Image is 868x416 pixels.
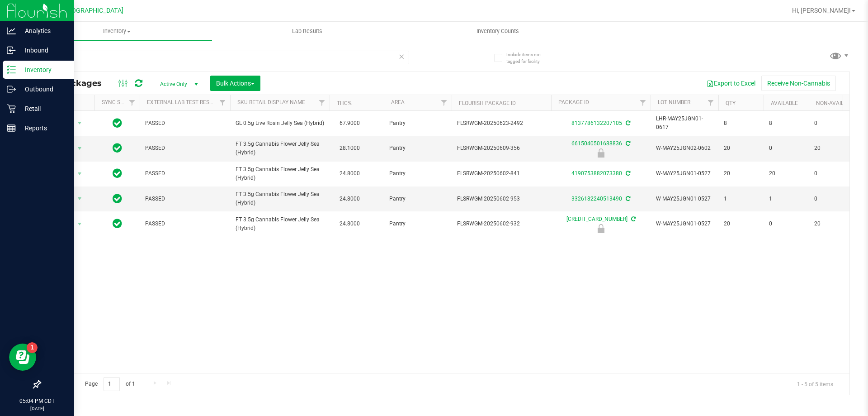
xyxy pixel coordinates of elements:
a: Area [391,99,405,105]
span: 0 [814,195,849,203]
span: 1 [724,195,758,203]
a: 3326182240513490 [571,196,622,202]
span: In Sync [113,217,122,230]
div: Newly Received [550,148,652,158]
span: select [74,117,85,129]
inline-svg: Inventory [7,65,16,74]
span: Pantry [389,220,446,228]
span: LHR-MAY25JGN01-0617 [656,115,713,132]
span: W-MAY25JGN01-0527 [656,220,713,228]
span: All Packages [47,78,111,88]
inline-svg: Outbound [7,85,16,94]
p: Outbound [16,84,70,95]
span: [GEOGRAPHIC_DATA] [61,7,123,14]
inline-svg: Inbound [7,46,16,55]
a: Non-Available [816,100,856,106]
span: Pantry [389,169,446,178]
span: Sync from Compliance System [624,196,630,202]
span: Pantry [389,119,446,128]
span: 67.9000 [335,117,364,130]
a: Sku Retail Display Name [237,99,305,105]
a: Filter [437,95,452,110]
span: FLSRWGM-20250602-953 [457,195,546,203]
a: Lab Results [212,22,402,41]
span: Page of 1 [77,377,142,391]
a: External Lab Test Result [147,99,218,105]
span: Sync from Compliance System [630,216,636,222]
iframe: Resource center [9,344,36,371]
span: FT 3.5g Cannabis Flower Jelly Sea (Hybrid) [236,215,324,233]
span: 24.8000 [335,167,364,180]
span: Hi, [PERSON_NAME]! [792,7,851,14]
button: Receive Non-Cannabis [761,76,836,91]
p: 05:04 PM CDT [4,397,70,405]
a: Qty [726,100,736,106]
a: Filter [636,95,651,110]
span: 0 [814,169,849,178]
span: 8 [769,119,803,128]
span: 20 [724,169,758,178]
a: THC% [337,100,352,106]
p: Retail [16,103,70,114]
span: Inventory Counts [464,27,531,35]
span: Pantry [389,144,446,153]
a: Inventory [22,22,212,41]
button: Bulk Actions [210,76,260,91]
a: Filter [215,95,230,110]
a: Sync Status [102,99,137,105]
a: Filter [315,95,330,110]
button: Export to Excel [701,76,761,91]
a: 8137786132207105 [571,120,622,126]
span: Inventory [22,27,212,35]
a: [CREDIT_CARD_NUMBER] [566,216,627,222]
a: Inventory Counts [402,22,593,41]
span: Include items not tagged for facility [506,51,552,65]
span: Pantry [389,195,446,203]
span: FLSRWGM-20250602-932 [457,220,546,228]
span: select [74,192,85,205]
span: 28.1000 [335,142,364,155]
inline-svg: Analytics [7,26,16,35]
input: Search Package ID, Item Name, SKU, Lot or Part Number... [40,51,409,64]
span: 0 [814,119,849,128]
a: 4190753882073380 [571,170,622,177]
span: FT 3.5g Cannabis Flower Jelly Sea (Hybrid) [236,140,324,157]
span: 20 [724,144,758,153]
span: PASSED [145,169,225,178]
a: Flourish Package ID [459,100,516,106]
span: 24.8000 [335,217,364,230]
span: 8 [724,119,758,128]
span: 0 [769,220,803,228]
span: W-MAY25JGN01-0527 [656,169,713,178]
span: PASSED [145,220,225,228]
p: Inventory [16,64,70,75]
span: select [74,167,85,180]
p: Inbound [16,45,70,56]
span: 20 [814,144,849,153]
span: Bulk Actions [216,80,255,87]
span: W-MAY25JGN02-0602 [656,144,713,153]
a: Available [771,100,798,106]
span: In Sync [113,142,122,154]
a: Filter [125,95,140,110]
span: FLSRWGM-20250602-841 [457,169,546,178]
a: Filter [703,95,718,110]
a: 6615040501688836 [571,140,622,147]
span: Lab Results [280,27,335,35]
span: PASSED [145,195,225,203]
span: PASSED [145,144,225,153]
span: 1 [769,195,803,203]
span: FT 3.5g Cannabis Flower Jelly Sea (Hybrid) [236,165,324,182]
a: Package ID [558,99,589,105]
inline-svg: Reports [7,124,16,133]
span: 20 [769,169,803,178]
div: Newly Received [550,224,652,233]
span: FLSRWGM-20250609-356 [457,144,546,153]
span: 24.8000 [335,192,364,206]
span: 20 [724,220,758,228]
input: 1 [104,377,120,391]
span: 1 - 5 of 5 items [790,377,840,391]
span: FLSRWGM-20250623-2492 [457,119,546,128]
span: select [74,142,85,155]
a: Lot Number [658,99,690,105]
